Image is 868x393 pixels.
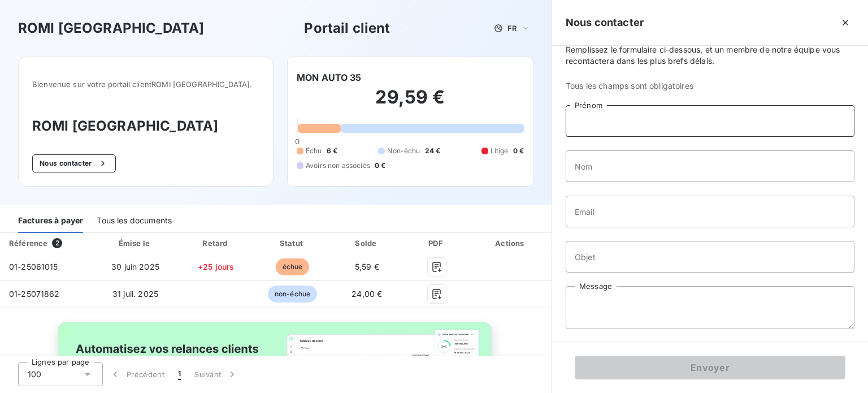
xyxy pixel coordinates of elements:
[566,105,854,137] input: placeholder
[9,289,60,299] span: 01-25071862
[297,71,362,84] h6: MON AUTO 35
[566,196,854,227] input: placeholder
[268,286,317,303] span: non-échue
[18,209,83,233] div: Factures à payer
[387,146,420,156] span: Non-échu
[507,24,517,33] span: FR
[375,161,385,171] span: 0 €
[513,146,524,156] span: 0 €
[9,239,47,248] div: Référence
[188,362,245,386] button: Suivant
[180,237,253,249] div: Retard
[111,262,159,271] span: 30 juin 2025
[304,18,390,38] h3: Portail client
[566,241,854,273] input: placeholder
[472,237,550,249] div: Actions
[575,356,845,379] button: Envoyer
[32,80,259,89] span: Bienvenue sur votre portail client ROMI [GEOGRAPHIC_DATA] .
[295,137,300,146] span: 0
[257,237,328,249] div: Statut
[406,237,467,249] div: PDF
[566,15,644,31] h5: Nous contacter
[96,237,175,249] div: Émise le
[351,289,382,299] span: 24,00 €
[306,161,370,171] span: Avoirs non associés
[198,262,234,271] span: +25 jours
[32,116,259,136] h3: ROMI [GEOGRAPHIC_DATA]
[566,80,854,92] span: Tous les champs sont obligatoires
[425,146,441,156] span: 24 €
[52,238,62,248] span: 2
[297,86,524,120] h2: 29,59 €
[566,150,854,182] input: placeholder
[332,237,401,249] div: Solde
[171,362,188,386] button: 1
[355,262,379,271] span: 5,59 €
[97,209,172,233] div: Tous les documents
[491,146,509,156] span: Litige
[103,362,171,386] button: Précédent
[566,44,854,67] span: Remplissez le formulaire ci-dessous, et un membre de notre équipe vous recontactera dans les plus...
[112,289,158,299] span: 31 juil. 2025
[18,18,204,38] h3: ROMI [GEOGRAPHIC_DATA]
[32,154,116,172] button: Nous contacter
[178,369,181,380] span: 1
[327,146,337,156] span: 6 €
[306,146,322,156] span: Échu
[28,369,41,380] span: 100
[276,258,310,275] span: échue
[9,262,58,271] span: 01-25061015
